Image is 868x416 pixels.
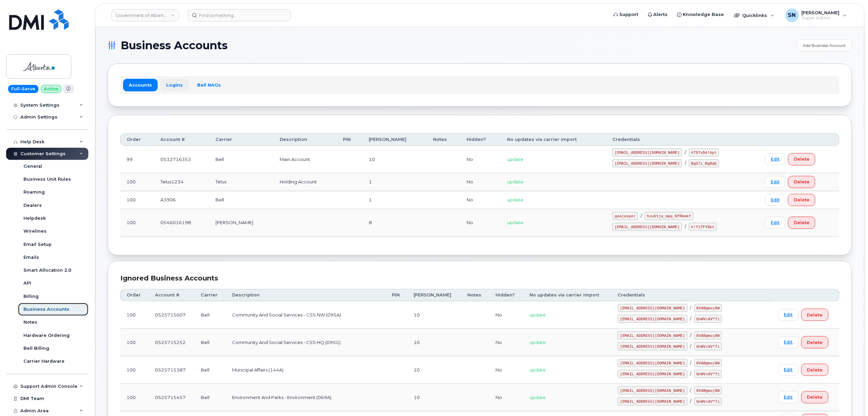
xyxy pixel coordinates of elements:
[807,312,823,318] span: Delete
[120,356,149,384] td: 100
[778,309,799,321] a: Edit
[618,370,688,378] code: [EMAIL_ADDRESS][DOMAIN_NAME]
[226,329,386,356] td: Community And Social Services - CSS HQ (095G)
[685,160,686,166] span: /
[765,217,785,229] a: Edit
[226,301,386,329] td: Community And Social Services - CSS NW (095A)
[337,133,363,146] th: PIN
[120,301,149,329] td: 100
[363,209,427,237] td: 8
[120,209,154,237] td: 100
[694,315,722,323] code: QnWVcAV*7i
[149,301,195,329] td: 0525715607
[363,191,427,209] td: 1
[120,384,149,411] td: 100
[530,395,546,400] span: update
[618,359,688,367] code: [EMAIL_ADDRESS][DOMAIN_NAME]
[154,133,209,146] th: Account #
[690,360,692,365] span: /
[618,342,688,350] code: [EMAIL_ADDRESS][DOMAIN_NAME]
[154,209,209,237] td: 0546016198
[788,153,815,165] button: Delete
[149,384,195,411] td: 0525715457
[765,153,785,165] a: Edit
[489,384,523,411] td: No
[689,223,717,231] code: h!f1TFY8kt
[386,289,408,301] th: PIN
[274,173,337,191] td: Holding Account
[461,289,489,301] th: Notes
[120,146,154,173] td: 99
[807,339,823,346] span: Delete
[195,384,226,411] td: Bell
[788,217,815,229] button: Delete
[489,356,523,384] td: No
[149,289,195,301] th: Account #
[209,133,274,146] th: Carrier
[778,364,799,376] a: Edit
[507,197,524,202] span: update
[530,340,546,345] span: update
[363,133,427,146] th: [PERSON_NAME]
[641,213,642,218] span: /
[209,146,274,173] td: Bell
[274,133,337,146] th: Description
[801,391,829,403] button: Delete
[121,40,228,51] span: Business Accounts
[191,79,227,91] a: Bell NAGs
[794,197,810,203] span: Delete
[489,329,523,356] td: No
[120,191,154,209] td: 100
[407,301,461,329] td: 10
[507,157,524,162] span: update
[694,397,722,405] code: QnWVcAV*7i
[507,179,524,184] span: update
[690,398,692,404] span: /
[149,329,195,356] td: 0525715252
[685,224,686,229] span: /
[765,194,785,206] a: Edit
[690,305,692,310] span: /
[195,301,226,329] td: Bell
[618,397,688,405] code: [EMAIL_ADDRESS][DOMAIN_NAME]
[618,315,688,323] code: [EMAIL_ADDRESS][DOMAIN_NAME]
[226,356,386,384] td: Municipal Affairs (144A)
[612,159,682,167] code: [EMAIL_ADDRESS][DOMAIN_NAME]
[407,329,461,356] td: 10
[120,273,839,283] div: Ignored Business Accounts
[618,304,688,312] code: [EMAIL_ADDRESS][DOMAIN_NAME]
[606,133,759,146] th: Credentials
[154,173,209,191] td: Telus1234
[689,148,719,157] code: hT97vDd!bpt
[689,159,719,167] code: BgG7i_Ng8q6
[530,312,546,318] span: update
[794,179,810,185] span: Delete
[120,173,154,191] td: 100
[801,364,829,376] button: Delete
[489,289,523,301] th: Hidden?
[797,39,852,51] a: Add Business Account
[778,391,799,403] a: Edit
[694,359,722,367] code: 8VAB@moj8W
[149,356,195,384] td: 0525715387
[694,370,722,378] code: QnWVcAV*7i
[794,219,810,226] span: Delete
[694,331,722,340] code: 8VAB@moj8W
[489,301,523,329] td: No
[801,309,829,321] button: Delete
[407,384,461,411] td: 10
[612,223,682,231] code: [EMAIL_ADDRESS][DOMAIN_NAME]
[530,367,546,373] span: update
[501,133,607,146] th: No updates via carrier import
[690,332,692,338] span: /
[427,133,461,146] th: Notes
[160,79,189,91] a: Logins
[226,289,386,301] th: Description
[154,146,209,173] td: 0532716353
[461,173,501,191] td: No
[612,148,682,157] code: [EMAIL_ADDRESS][DOMAIN_NAME]
[807,367,823,373] span: Delete
[778,337,799,348] a: Edit
[123,79,158,91] a: Accounts
[209,173,274,191] td: Telus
